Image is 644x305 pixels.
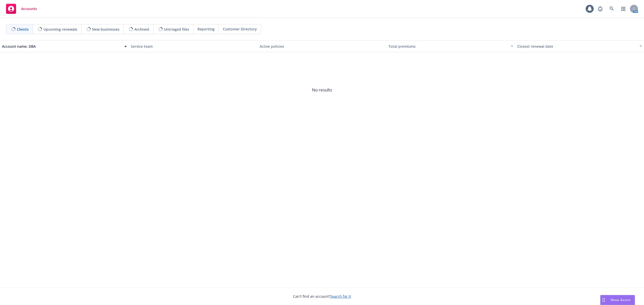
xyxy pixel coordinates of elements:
span: Clients [17,27,29,32]
span: Accounts [21,7,37,11]
a: Search for it [330,294,351,299]
div: Closest renewal date [517,44,636,49]
span: Upcoming renewals [44,27,77,32]
span: Archived [134,27,149,32]
div: Active policies [260,44,384,49]
div: Account name, DBA [2,44,121,49]
div: Drag to move [600,295,607,305]
div: Service team [131,44,256,49]
button: Closest renewal date [515,40,644,52]
div: Total premiums [388,44,508,49]
span: Can't find an account? [293,294,351,299]
a: Switch app [618,4,628,14]
span: Untriaged files [164,27,189,32]
span: Reporting [197,26,215,32]
button: Service team [129,40,258,52]
button: Total premiums [386,40,515,52]
span: Customer Directory [223,26,257,32]
a: Report a Bug [595,4,605,14]
span: Nova Assist [611,298,631,302]
span: New businesses [92,27,119,32]
a: Search [607,4,617,14]
button: Active policies [258,40,386,52]
a: Accounts [4,2,39,16]
button: Nova Assist [600,295,635,305]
